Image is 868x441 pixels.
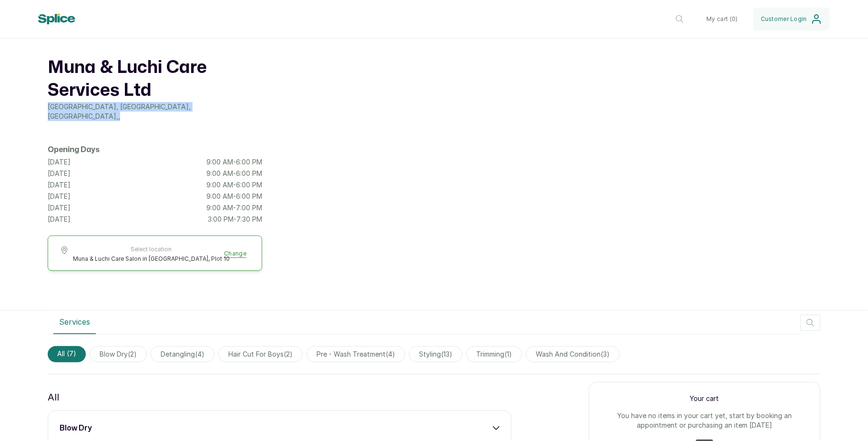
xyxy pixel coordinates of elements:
[60,246,250,263] button: Select locationMuna & Luchi Care Salon in [GEOGRAPHIC_DATA], Plot 10Change
[48,56,262,102] h1: Muna & Luchi Care Services Ltd
[409,346,462,362] span: styling(13)
[73,246,230,253] span: Select location
[208,215,262,224] p: 3:00 PM - 7:30 PM
[206,157,262,167] p: 9:00 AM - 6:00 PM
[48,192,71,201] p: [DATE]
[526,346,620,362] span: wash and condition(3)
[206,192,262,201] p: 9:00 AM - 6:00 PM
[48,102,262,121] p: [GEOGRAPHIC_DATA], [GEOGRAPHIC_DATA], [GEOGRAPHIC_DATA] , ,
[48,203,71,213] p: [DATE]
[48,157,71,167] p: [DATE]
[761,15,807,23] span: Customer Login
[601,394,808,403] p: Your cart
[206,169,262,178] p: 9:00 AM - 6:00 PM
[48,180,71,190] p: [DATE]
[53,310,96,334] button: Services
[73,255,230,263] span: Muna & Luchi Care Salon in [GEOGRAPHIC_DATA], Plot 10
[60,422,92,434] h3: blow dry
[48,215,71,224] p: [DATE]
[601,411,808,430] p: You have no items in your cart yet, start by booking an appointment or purchasing an item [DATE]
[48,169,71,178] p: [DATE]
[206,180,262,190] p: 9:00 AM - 6:00 PM
[699,8,745,31] button: My cart (0)
[753,8,830,31] button: Customer Login
[206,203,262,213] p: 9:00 AM - 7:00 PM
[218,346,303,362] span: hair cut for boys(2)
[90,346,147,362] span: blow dry(2)
[48,346,86,362] span: All (7)
[151,346,214,362] span: detangling(4)
[48,144,262,155] h2: Opening Days
[48,390,59,405] p: All
[306,346,405,362] span: pre - wash treatment(4)
[466,346,522,362] span: trimming(1)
